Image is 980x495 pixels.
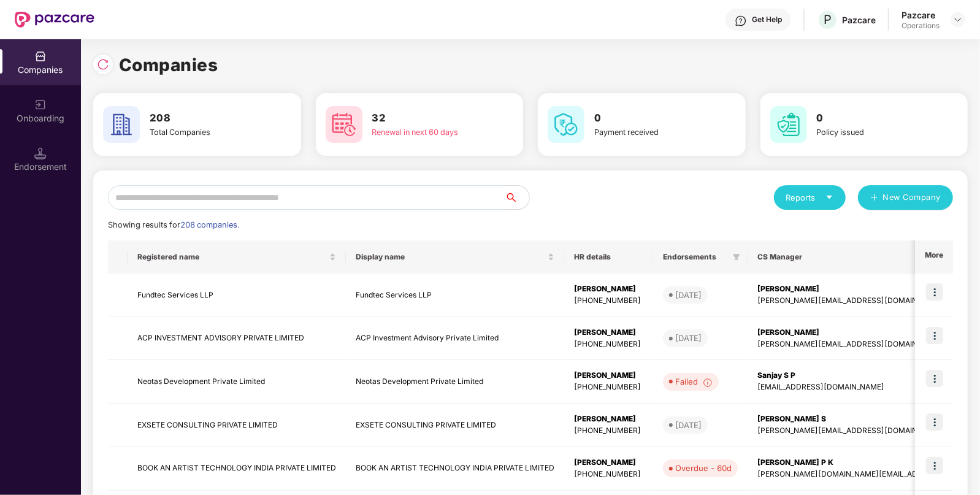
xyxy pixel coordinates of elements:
[15,12,94,28] img: New Pazcare Logo
[752,15,782,25] div: Get Help
[128,447,346,491] td: BOOK AN ARTIST TECHNOLOGY INDIA PRIVATE LIMITED
[564,240,653,274] th: HR details
[34,147,47,159] img: svg+xml;base64,PHN2ZyB3aWR0aD0iMTQuNSIgaGVpZ2h0PSIxNC41IiB2aWV3Qm94PSIwIDAgMTYgMTYiIGZpbGw9Im5vbm...
[902,21,940,31] div: Operations
[128,274,346,317] td: Fundtec Services LLP
[346,360,564,404] td: Neotas Development Private Limited
[372,126,478,139] div: Renewal in next 60 days
[953,15,963,25] img: svg+xml;base64,PHN2ZyBpZD0iRHJvcGRvd24tMzJ4MzIiIHhtbG5zPSJodHRwOi8vd3d3LnczLm9yZy8yMDAwL3N2ZyIgd2...
[128,360,346,404] td: Neotas Development Private Limited
[574,457,643,469] div: [PERSON_NAME]
[326,106,362,143] img: svg+xml;base64,PHN2ZyB4bWxucz0iaHR0cDovL3d3dy53My5vcmcvMjAwMC9zdmciIHdpZHRoPSI2MCIgaGVpZ2h0PSI2MC...
[346,447,564,491] td: BOOK AN ARTIST TECHNOLOGY INDIA PRIVATE LIMITED
[180,220,239,229] span: 208 companies.
[574,382,643,393] div: [PHONE_NUMBER]
[103,106,140,143] img: svg+xml;base64,PHN2ZyB4bWxucz0iaHR0cDovL3d3dy53My5vcmcvMjAwMC9zdmciIHdpZHRoPSI2MCIgaGVpZ2h0PSI2MC...
[817,110,922,126] h3: 0
[675,462,732,474] div: Overdue - 60d
[128,317,346,361] td: ACP INVESTMENT ADVISORY PRIVATE LIMITED
[902,9,940,21] div: Pazcare
[504,185,530,210] button: search
[346,240,564,274] th: Display name
[128,404,346,447] td: EXSETE CONSULTING PRIVATE LIMITED
[675,419,702,431] div: [DATE]
[34,50,47,63] img: svg+xml;base64,PHN2ZyBpZD0iQ29tcGFuaWVzIiB4bWxucz0iaHR0cDovL3d3dy53My5vcmcvMjAwMC9zdmciIHdpZHRoPS...
[817,126,922,139] div: Policy issued
[574,469,643,480] div: [PHONE_NUMBER]
[870,193,878,203] span: plus
[574,295,643,307] div: [PHONE_NUMBER]
[594,126,700,139] div: Payment received
[675,375,713,388] div: Failed
[735,15,747,27] img: svg+xml;base64,PHN2ZyBpZD0iSGVscC0zMngzMiIgeG1sbnM9Imh0dHA6Ly93d3cudzMub3JnLzIwMDAvc3ZnIiB3aWR0aD...
[34,99,47,111] img: svg+xml;base64,PHN2ZyB3aWR0aD0iMjAiIGhlaWdodD0iMjAiIHZpZXdCb3g9IjAgMCAyMCAyMCIgZmlsbD0ibm9uZSIgeG...
[926,370,943,387] img: icon
[346,317,564,361] td: ACP Investment Advisory Private Limited
[883,191,941,204] span: New Company
[346,404,564,447] td: EXSETE CONSULTING PRIVATE LIMITED
[574,283,643,295] div: [PERSON_NAME]
[663,252,728,262] span: Endorsements
[926,283,943,301] img: icon
[926,413,943,431] img: icon
[356,252,545,262] span: Display name
[824,12,832,27] span: P
[594,110,700,126] h3: 0
[504,193,529,202] span: search
[372,110,478,126] h3: 32
[915,240,953,274] th: More
[548,106,584,143] img: svg+xml;base64,PHN2ZyB4bWxucz0iaHR0cDovL3d3dy53My5vcmcvMjAwMC9zdmciIHdpZHRoPSI2MCIgaGVpZ2h0PSI2MC...
[574,413,643,425] div: [PERSON_NAME]
[926,457,943,474] img: icon
[703,378,713,388] img: svg+xml;base64,PHN2ZyBpZD0iSW5mb18tXzMyeDMyIiBkYXRhLW5hbWU9IkluZm8gLSAzMngzMiIgeG1sbnM9Imh0dHA6Ly...
[137,252,327,262] span: Registered name
[926,327,943,344] img: icon
[150,110,255,126] h3: 208
[770,106,807,143] img: svg+xml;base64,PHN2ZyB4bWxucz0iaHR0cDovL3d3dy53My5vcmcvMjAwMC9zdmciIHdpZHRoPSI2MCIgaGVpZ2h0PSI2MC...
[574,425,643,437] div: [PHONE_NUMBER]
[574,370,643,382] div: [PERSON_NAME]
[574,327,643,339] div: [PERSON_NAME]
[150,126,255,139] div: Total Companies
[675,289,702,301] div: [DATE]
[842,14,876,26] div: Pazcare
[574,339,643,350] div: [PHONE_NUMBER]
[675,332,702,344] div: [DATE]
[825,193,833,201] span: caret-down
[97,58,109,71] img: svg+xml;base64,PHN2ZyBpZD0iUmVsb2FkLTMyeDMyIiB4bWxucz0iaHR0cDovL3d3dy53My5vcmcvMjAwMC9zdmciIHdpZH...
[108,220,239,229] span: Showing results for
[730,250,743,264] span: filter
[346,274,564,317] td: Fundtec Services LLP
[786,191,833,204] div: Reports
[119,52,218,79] h1: Companies
[733,253,740,261] span: filter
[858,185,953,210] button: plusNew Company
[128,240,346,274] th: Registered name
